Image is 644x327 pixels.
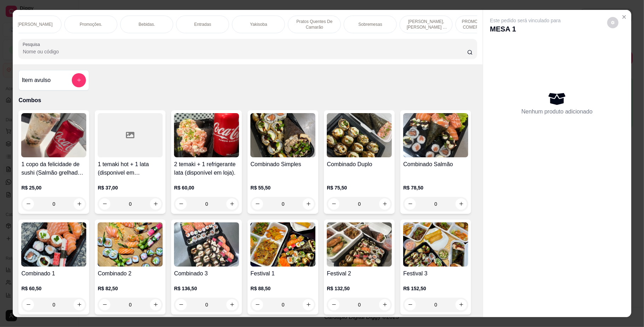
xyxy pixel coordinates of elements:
p: R$ 75,50 [327,184,392,191]
h4: Festival 2 [327,269,392,278]
h4: 1 temaki hot + 1 lata (disponivel em [GEOGRAPHIC_DATA]) [98,160,163,177]
p: Entradas [194,22,211,27]
button: increase-product-quantity [74,299,85,310]
img: product-image [174,113,239,157]
p: R$ 37,00 [98,184,163,191]
img: product-image [98,222,163,267]
button: decrease-product-quantity [175,299,187,310]
p: R$ 25,00 [21,184,86,191]
img: product-image [403,113,468,157]
input: Pesquisa [23,48,467,55]
p: R$ 136,50 [174,285,239,292]
p: Bebidas. [139,22,155,27]
h4: 2 temaki + 1 refrigerante lata (disponível em loja). [174,160,239,177]
label: Pesquisa [23,41,42,47]
button: increase-product-quantity [74,198,85,210]
h4: Combinado Duplo [327,160,392,169]
h4: Item avulso [22,76,51,84]
p: R$ 60,50 [21,285,86,292]
button: decrease-product-quantity [99,198,110,210]
h4: Festival 3 [403,269,468,278]
img: product-image [21,113,86,157]
p: MESA 1 [490,24,561,34]
h4: 1 copo da felicidade de sushi (Salmão grelhado) 200ml + 1 lata (disponivel em [GEOGRAPHIC_DATA]) [21,160,86,177]
p: R$ 78,50 [403,184,468,191]
button: increase-product-quantity [150,299,161,310]
p: R$ 82,50 [98,285,163,292]
p: [PERSON_NAME], [PERSON_NAME] & [PERSON_NAME] [406,19,447,30]
p: R$ 132,50 [327,285,392,292]
p: PROMOÇÕES PARA COMER NO LOCAL [462,19,503,30]
p: R$ 152,50 [403,285,468,292]
h4: Combinado 2 [98,269,163,278]
p: Pratos Quentes De Camarão [294,19,335,30]
h4: Combinado 1 [21,269,86,278]
p: Nenhum produto adicionado [522,107,593,116]
p: Combos [18,96,477,105]
h4: Festival 1 [250,269,315,278]
p: Sobremesas [359,22,382,27]
button: decrease-product-quantity [23,198,34,210]
h4: Combinado Salmão [403,160,468,169]
button: Close [619,11,630,23]
img: product-image [250,113,315,157]
button: add-separate-item [72,73,86,87]
p: R$ 88,50 [250,285,315,292]
h4: Combinado Simples [250,160,315,169]
img: product-image [250,222,315,267]
button: decrease-product-quantity [23,299,34,310]
p: Yakisoba [250,22,267,27]
h4: Combinado 3 [174,269,239,278]
p: Este pedido será vinculado para [490,17,561,24]
p: R$ 60,00 [174,184,239,191]
button: increase-product-quantity [150,198,161,210]
p: R$ 55,50 [250,184,315,191]
button: decrease-product-quantity [99,299,110,310]
button: decrease-product-quantity [607,17,619,28]
img: product-image [327,113,392,157]
p: [PERSON_NAME] [18,22,53,27]
img: product-image [21,222,86,267]
img: product-image [174,222,239,267]
button: increase-product-quantity [226,299,238,310]
img: product-image [403,222,468,267]
p: Promoções. [80,22,102,27]
img: product-image [327,222,392,267]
